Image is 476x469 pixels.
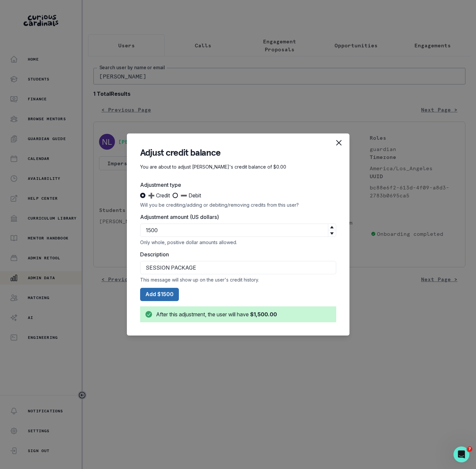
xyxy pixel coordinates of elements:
[148,191,170,199] span: ➕ Credit
[140,164,336,170] p: You are about to adjust [PERSON_NAME]'s credit balance of $0.00
[140,147,336,158] header: Adjust credit balance
[140,213,332,221] label: Adjustment amount (US dollars)
[140,288,179,301] button: Add $1500
[140,202,336,208] div: Will you be crediting/adding or debiting/removing credits from this user?
[140,277,336,283] div: This message will show up on the user's credit history.
[140,250,332,258] label: Description
[332,136,345,149] button: Close
[250,311,277,318] b: $1,500.00
[453,446,469,462] iframe: Intercom live chat
[156,310,277,318] div: After this adjustment, the user will have
[140,181,332,189] label: Adjustment type
[467,446,472,452] span: 7
[140,239,336,245] div: Only whole, positive dollar amounts allowed.
[181,191,201,199] span: ➖ Debit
